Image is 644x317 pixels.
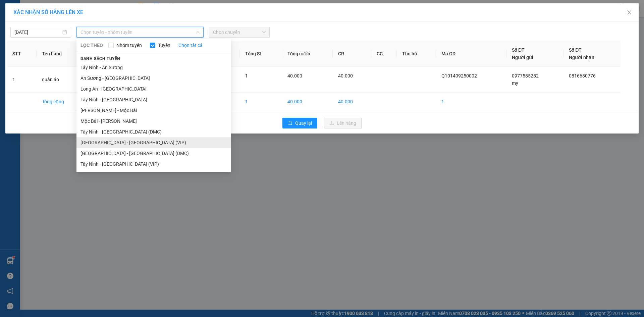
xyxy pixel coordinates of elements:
[76,84,231,94] li: Long An - [GEOGRAPHIC_DATA]
[620,3,639,22] button: Close
[114,42,145,49] span: Nhóm tuyến
[76,94,231,105] li: Tây Ninh - [GEOGRAPHIC_DATA]
[512,47,525,53] span: Số ĐT
[282,118,317,128] button: rollbackQuay lại
[76,137,231,148] li: [GEOGRAPHIC_DATA] - [GEOGRAPHIC_DATA] (VIP)
[512,55,533,60] span: Người gửi
[324,118,362,128] button: uploadLên hàng
[76,56,124,62] span: Danh sách tuyến
[512,73,539,78] span: 0977585252
[397,41,436,67] th: Thu hộ
[338,73,353,78] span: 40.000
[76,148,231,159] li: [GEOGRAPHIC_DATA] - [GEOGRAPHIC_DATA] (DMC)
[371,41,397,67] th: CC
[37,41,87,67] th: Tên hàng
[8,8,42,42] img: logo.jpg
[76,116,231,126] li: Mộc Bài - [PERSON_NAME]
[240,41,282,67] th: Tổng SL
[333,41,371,67] th: CR
[512,81,518,86] span: my
[63,16,280,25] li: [STREET_ADDRESS][PERSON_NAME]. [GEOGRAPHIC_DATA], Tỉnh [GEOGRAPHIC_DATA]
[196,30,200,34] span: down
[63,25,280,33] li: Hotline: 1900 8153
[13,9,83,15] span: XÁC NHẬN SỐ HÀNG LÊN XE
[282,93,332,111] td: 40.000
[245,73,248,78] span: 1
[436,41,506,67] th: Mã GD
[76,126,231,137] li: Tây Ninh - [GEOGRAPHIC_DATA] (DMC)
[76,159,231,169] li: Tây Ninh - [GEOGRAPHIC_DATA] (VIP)
[282,41,332,67] th: Tổng cước
[76,105,231,116] li: [PERSON_NAME] - Mộc Bài
[441,73,477,78] span: Q101409250002
[295,119,312,127] span: Quay lại
[288,121,292,126] span: rollback
[7,41,37,67] th: STT
[80,42,103,49] span: LỌC THEO
[76,73,231,84] li: An Sương - [GEOGRAPHIC_DATA]
[37,93,87,111] td: Tổng cộng
[333,93,371,111] td: 40.000
[569,55,594,60] span: Người nhận
[8,49,62,60] b: GỬI : PV Q10
[569,47,582,53] span: Số ĐT
[80,27,200,37] span: Chọn tuyến - nhóm tuyến
[37,67,87,93] td: quần áo
[76,62,231,73] li: Tây Ninh - An Sương
[14,29,61,36] input: 14/09/2025
[7,67,37,93] td: 1
[627,10,632,15] span: close
[436,93,506,111] td: 1
[287,73,302,78] span: 40.000
[155,42,173,49] span: Tuyến
[569,73,596,78] span: 0816680776
[213,27,266,37] span: Chọn chuyến
[178,42,203,49] a: Chọn tất cả
[240,93,282,111] td: 1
